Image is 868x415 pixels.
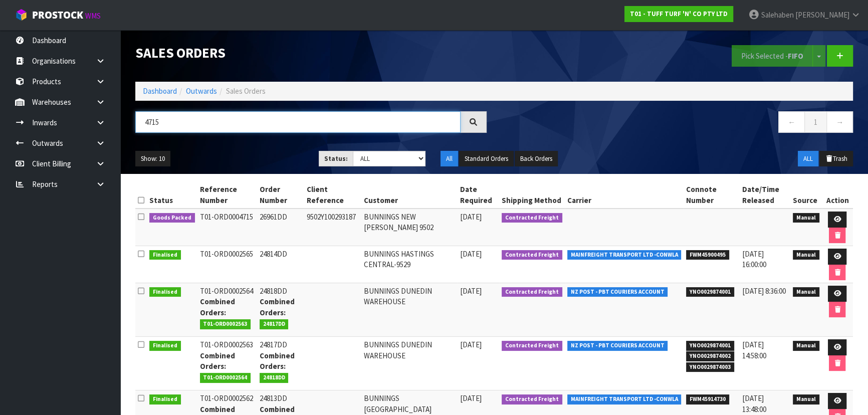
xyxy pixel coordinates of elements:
[826,111,853,133] a: →
[804,111,827,133] a: 1
[257,181,304,209] th: Order Number
[742,286,786,296] span: [DATE] 8:36:00
[742,393,766,413] span: [DATE] 13:48:00
[460,212,482,222] span: [DATE]
[361,209,458,246] td: BUNNINGS NEW [PERSON_NAME] 9502
[502,341,562,351] span: Contracted Freight
[260,351,295,371] strong: Combined Orders:
[793,250,819,260] span: Manual
[460,393,482,403] span: [DATE]
[147,181,197,209] th: Status
[502,394,562,404] span: Contracted Freight
[197,337,257,390] td: T01-ORD0002563
[686,250,729,260] span: FWM45900495
[684,181,740,209] th: Connote Number
[819,151,853,167] button: Trash
[186,86,217,96] a: Outwards
[790,181,822,209] th: Source
[742,249,766,269] span: [DATE] 16:00:00
[149,250,181,260] span: Finalised
[15,9,28,21] img: cube-alt.png
[32,9,83,22] span: ProStock
[324,154,348,163] strong: Status:
[630,10,728,18] strong: T01 - TUFF TURF 'N' CO PTY LTD
[200,319,251,329] span: T01-ORD0002563
[304,209,361,246] td: 9502Y100293187
[686,362,734,372] span: YNO0029874003
[149,213,195,223] span: Goods Packed
[686,341,734,351] span: YNO0029874001
[257,209,304,246] td: 26961DD
[226,86,266,96] span: Sales Orders
[793,287,819,297] span: Manual
[149,394,181,404] span: Finalised
[761,10,794,20] span: Salehaben
[822,181,853,209] th: Action
[499,181,565,209] th: Shipping Method
[200,351,235,371] strong: Combined Orders:
[795,10,849,20] span: [PERSON_NAME]
[361,337,458,390] td: BUNNINGS DUNEDIN WAREHOUSE
[460,249,482,259] span: [DATE]
[260,373,289,383] span: 24818DD
[257,337,304,390] td: 24817DD
[85,11,101,21] small: WMS
[788,51,803,61] strong: FIFO
[798,151,818,167] button: ALL
[567,287,668,297] span: NZ POST - PBT COURIERS ACCOUNT
[361,181,458,209] th: Customer
[458,181,500,209] th: Date Required
[567,394,682,404] span: MAINFREIGHT TRANSPORT LTD -CONWLA
[149,287,181,297] span: Finalised
[135,111,461,133] input: Search sales orders
[686,287,734,297] span: YNO0029874001
[143,86,177,96] a: Dashboard
[459,151,514,167] button: Standard Orders
[197,246,257,283] td: T01-ORD0002565
[686,394,729,404] span: FWM45914730
[304,181,361,209] th: Client Reference
[565,181,684,209] th: Carrier
[793,394,819,404] span: Manual
[257,246,304,283] td: 24814DD
[200,297,235,317] strong: Combined Orders:
[740,181,790,209] th: Date/Time Released
[686,351,734,361] span: YNO0029874002
[742,340,766,360] span: [DATE] 14:58:00
[778,111,805,133] a: ←
[260,319,289,329] span: 24817DD
[460,286,482,296] span: [DATE]
[502,111,853,136] nav: Page navigation
[135,45,487,60] h1: Sales Orders
[257,283,304,337] td: 24818DD
[197,209,257,246] td: T01-ORD0004715
[502,287,562,297] span: Contracted Freight
[624,6,733,22] a: T01 - TUFF TURF 'N' CO PTY LTD
[361,283,458,337] td: BUNNINGS DUNEDIN WAREHOUSE
[502,213,562,223] span: Contracted Freight
[200,373,251,383] span: T01-ORD0002564
[460,340,482,349] span: [DATE]
[260,297,295,317] strong: Combined Orders:
[793,341,819,351] span: Manual
[149,341,181,351] span: Finalised
[441,151,458,167] button: All
[361,246,458,283] td: BUNNINGS HASTINGS CENTRAL-9529
[793,213,819,223] span: Manual
[515,151,558,167] button: Back Orders
[197,181,257,209] th: Reference Number
[502,250,562,260] span: Contracted Freight
[135,151,170,167] button: Show: 10
[567,250,682,260] span: MAINFREIGHT TRANSPORT LTD -CONWLA
[567,341,668,351] span: NZ POST - PBT COURIERS ACCOUNT
[732,45,813,67] button: Pick Selected -FIFO
[197,283,257,337] td: T01-ORD0002564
